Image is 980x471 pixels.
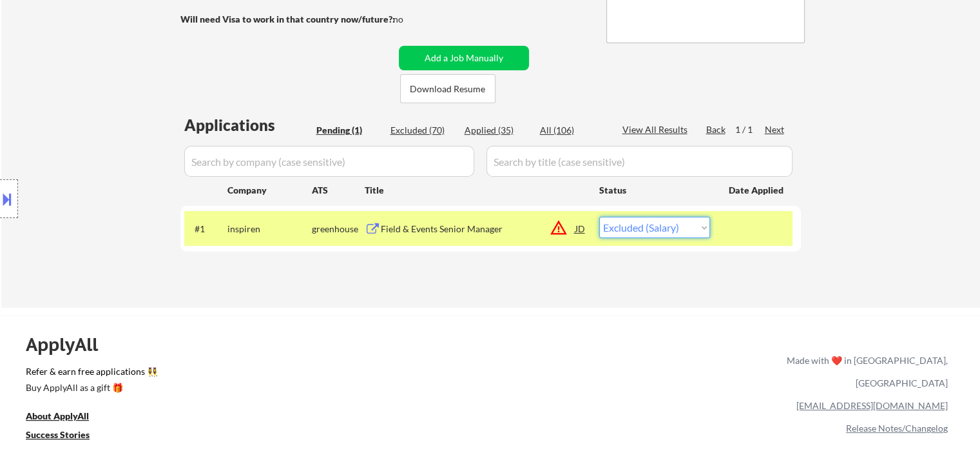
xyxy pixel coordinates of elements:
[846,423,948,434] a: Release Notes/Changelog
[26,428,107,444] a: Success Stories
[26,334,113,356] div: ApplyAll
[184,146,474,177] input: Search by company (case sensitive)
[227,184,312,197] div: Company
[729,184,785,197] div: Date Applied
[706,123,727,136] div: Back
[26,383,155,392] div: Buy ApplyAll as a gift 🎁
[622,123,691,136] div: View All Results
[184,117,312,133] div: Applications
[26,429,90,440] u: Success Stories
[312,223,365,235] div: greenhouse
[312,184,365,197] div: ATS
[540,124,604,137] div: All (106)
[381,223,575,235] div: Field & Events Senior Manager
[735,123,765,136] div: 1 / 1
[796,400,948,411] a: [EMAIL_ADDRESS][DOMAIN_NAME]
[227,223,312,235] div: inspiren
[550,219,568,237] button: warning_amber
[26,410,89,421] u: About ApplyAll
[26,409,107,425] a: About ApplyAll
[486,146,793,177] input: Search by title (case sensitive)
[180,14,395,25] strong: Will need Visa to work in that country now/future?:
[465,124,529,137] div: Applied (35)
[26,367,517,381] a: Refer & earn free applications 👯‍♀️
[599,178,710,201] div: Status
[365,184,587,197] div: Title
[782,349,948,394] div: Made with ❤️ in [GEOGRAPHIC_DATA], [GEOGRAPHIC_DATA]
[765,123,785,136] div: Next
[393,13,430,26] div: no
[390,124,455,137] div: Excluded (70)
[400,74,495,103] button: Download Resume
[316,124,381,137] div: Pending (1)
[26,381,155,397] a: Buy ApplyAll as a gift 🎁
[399,46,529,70] button: Add a Job Manually
[574,217,587,240] div: JD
